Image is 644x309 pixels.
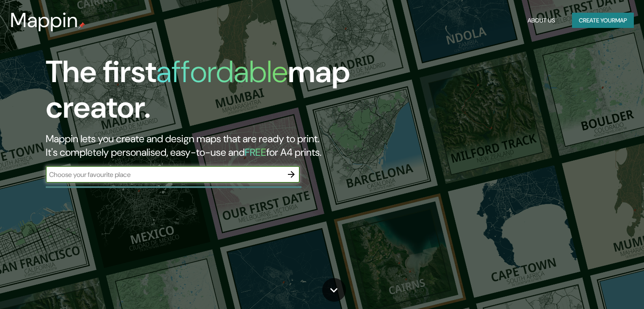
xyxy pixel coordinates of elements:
h2: Mappin lets you create and design maps that are ready to print. It's completely personalised, eas... [46,132,368,159]
img: mappin-pin [78,22,85,29]
h1: affordable [156,52,288,91]
button: About Us [524,13,558,28]
button: Create yourmap [572,13,634,28]
h3: Mappin [10,8,78,32]
h1: The first map creator. [46,54,368,132]
h5: FREE [245,146,266,159]
input: Choose your favourite place [46,170,283,179]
